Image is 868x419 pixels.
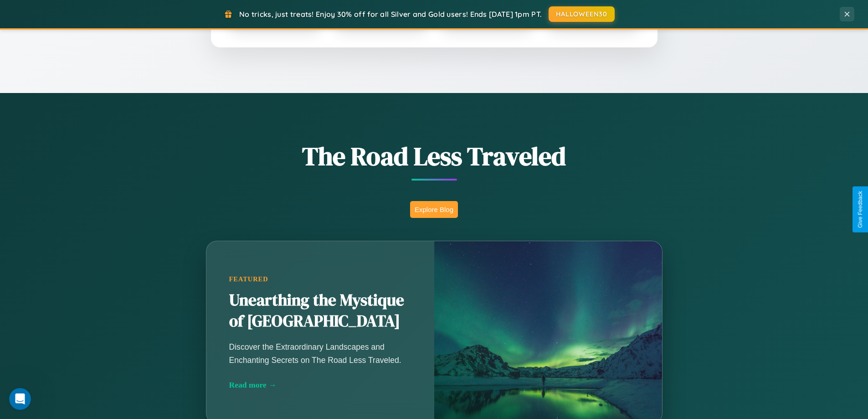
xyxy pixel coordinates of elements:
iframe: Intercom live chat [9,388,31,410]
span: No tricks, just treats! Enjoy 30% off for all Silver and Gold users! Ends [DATE] 1pm PT. [239,10,542,19]
div: Give Feedback [857,191,863,228]
div: Featured [229,275,411,283]
button: Explore Blog [410,201,458,218]
h2: Unearthing the Mystique of [GEOGRAPHIC_DATA] [229,290,411,332]
div: Read more → [229,380,411,390]
button: HALLOWEEN30 [549,6,615,22]
h1: The Road Less Traveled [161,139,708,174]
p: Discover the Extraordinary Landscapes and Enchanting Secrets on The Road Less Traveled. [229,341,411,366]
